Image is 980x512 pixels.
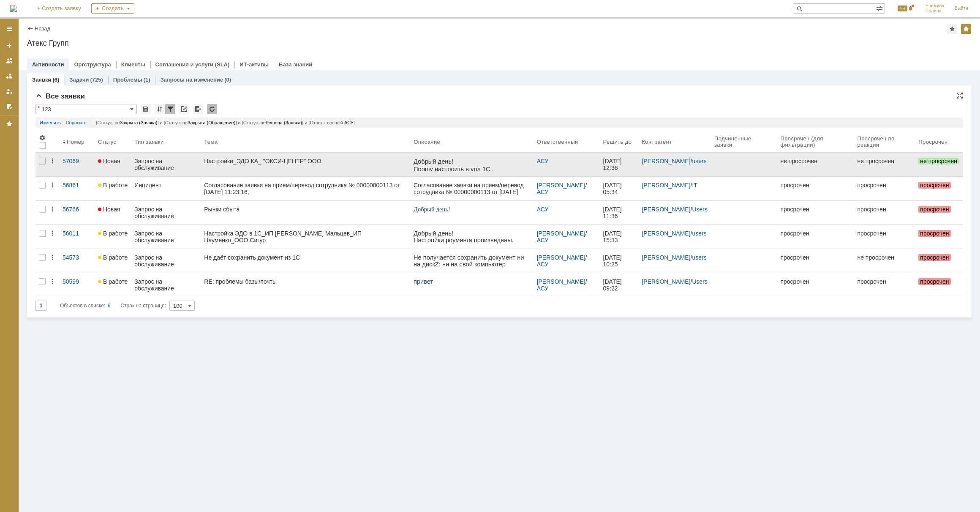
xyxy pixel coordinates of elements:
[266,120,302,125] span: Решена (Заявка)
[777,153,854,176] a: не просрочен
[947,24,957,34] div: Добавить в избранное
[537,237,549,244] a: АСУ
[32,61,64,68] a: Активности
[32,77,51,83] a: Заявки
[780,158,850,164] div: не просрочен
[926,3,945,8] span: Еремина
[854,225,915,249] a: просрочен
[898,5,907,11] span: 99
[642,278,690,285] a: [PERSON_NAME]
[603,206,623,219] span: [DATE] 11:36
[780,135,850,148] div: Просрочен (для фильтрации)
[857,206,912,213] div: просрочен
[854,177,915,200] a: просрочен
[49,182,56,189] div: Действия
[537,230,585,237] a: [PERSON_NAME]
[59,201,95,225] a: 56766
[344,120,354,125] span: АСУ
[131,273,201,297] a: Запрос на обслуживание
[95,131,131,153] th: Статус
[131,249,201,273] a: Запрос на обслуживание
[20,47,116,95] span: АО «ПФ «СКБ Контур» (ИНН 6663003127 ОГРН: 1026605606620) 2BM-231118777334-20200128020734046174300...
[537,278,585,285] a: [PERSON_NAME]
[642,278,708,285] div: /
[537,254,585,261] a: [PERSON_NAME]
[144,77,150,83] div: (1)
[188,120,236,125] span: Закрыта (Обращение)
[63,230,91,237] div: 56011
[918,139,947,145] div: Просрочен
[95,249,131,273] a: В работе
[642,206,708,213] div: /
[642,206,690,213] a: [PERSON_NAME]
[600,225,639,249] a: [DATE] 15:33
[857,230,912,237] div: просрочен
[95,201,131,225] a: Новая
[207,104,217,114] div: Обновлять список
[201,249,410,273] a: Не даёт сохранить документ из 1С
[98,139,116,145] div: Статус
[915,249,963,273] a: просрочен
[915,177,963,200] a: просрочен
[67,139,84,145] div: Номер
[20,142,116,189] span: Индивидуальный предприниматель [PERSON_NAME] (ИНН 231120812850) – провайдер АО "ПФ "СКБКОНТУР"(ИН...
[201,225,410,249] a: Настройка ЭДО в 1С_ИП [PERSON_NAME] Мальцев_ИП Науменко_ООО Сигур
[857,135,912,148] div: Просрочен по реакции
[59,153,95,176] a: 57069
[40,395,139,411] span: Добрый день, настройка роуминга завершена:
[165,104,175,114] div: Фильтрация...
[193,104,203,114] div: Экспорт списка
[201,153,410,176] a: Настройки_ЭДО КА_ "ОКСИ-ЦЕНТР" ООО
[84,363,87,370] span: -
[600,153,639,176] a: [DATE] 12:36
[52,77,59,83] div: (6)
[537,158,549,164] a: АСУ
[777,201,854,225] a: просрочен
[279,61,312,68] a: База знаний
[38,105,40,111] div: Настройки списка отличаются от сохраненных в виде
[59,273,95,297] a: 50599
[642,254,708,261] div: /
[49,206,56,213] div: Действия
[35,25,50,32] a: Назад
[201,201,410,225] a: Рынки сбыта
[40,418,145,449] span: ООО "ОКСИ-ЦЕНТР" ИНН: 2308123376, КПП: 230801001 2BM-2308123376-2013022203312150844220000000000
[98,182,128,189] span: В работе
[918,182,950,189] span: просрочен
[3,85,16,98] a: Мои заявки
[204,182,407,195] div: Согласование заявки на прием/перевод сотрудника № 00000000113 от [DATE] 11:23:16,
[777,177,854,200] a: просрочен
[240,61,269,68] a: ИТ-активы
[78,331,120,360] span: Вам письмо
[40,118,61,128] a: Изменить
[3,69,16,83] a: Заявки в моей ответственности
[692,182,697,189] a: IT
[9,166,23,172] span: .com
[603,230,623,244] span: [DATE] 15:33
[98,158,120,164] span: Новая
[642,230,708,237] div: /
[777,249,854,273] a: просрочен
[38,331,68,361] img: Письмо
[179,104,189,114] div: Скопировать ссылку на список
[918,278,950,285] span: просрочен
[3,100,16,113] a: Мои согласования
[780,206,850,213] div: просрочен
[642,230,690,237] a: [PERSON_NAME]
[134,254,197,268] div: Запрос на обслуживание
[603,158,623,171] span: [DATE] 12:36
[20,95,101,115] span: [PERSON_NAME] (ИНН 231302254054) – провайдер ООО "Компания "Тензор"
[3,54,16,68] a: Заявки на командах
[642,254,690,261] a: [PERSON_NAME]
[3,39,16,52] a: Создать заявку
[537,206,549,213] a: АСУ
[98,254,128,261] span: В работе
[22,7,25,14] span: Z
[27,39,972,47] div: Атекс Групп
[926,8,945,14] span: Полина
[642,182,708,189] div: /
[63,158,91,164] div: 57069
[537,285,549,292] a: АСУ
[915,201,963,225] a: просрочен
[915,273,963,297] a: просрочен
